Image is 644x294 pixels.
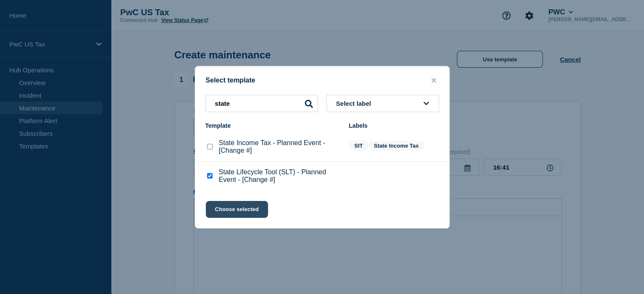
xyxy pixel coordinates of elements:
[326,95,439,112] button: Select label
[349,122,439,129] div: Labels
[195,77,449,85] div: Select template
[219,168,340,184] p: State Lifecycle Tool (SLT) - Planned Event - [Change #]
[368,141,424,151] span: State Income Tax
[219,139,340,154] p: State Income Tax - Planned Event - [Change #]
[349,141,368,151] span: SIT
[206,201,268,218] button: Choose selected
[205,95,318,112] input: Search templates & labels
[205,122,340,129] div: Template
[207,144,213,149] input: State Income Tax - Planned Event - [Change #] checkbox
[207,173,213,179] input: State Lifecycle Tool (SLT) - Planned Event - [Change #] checkbox
[429,77,439,85] button: close button
[336,100,375,107] span: Select label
